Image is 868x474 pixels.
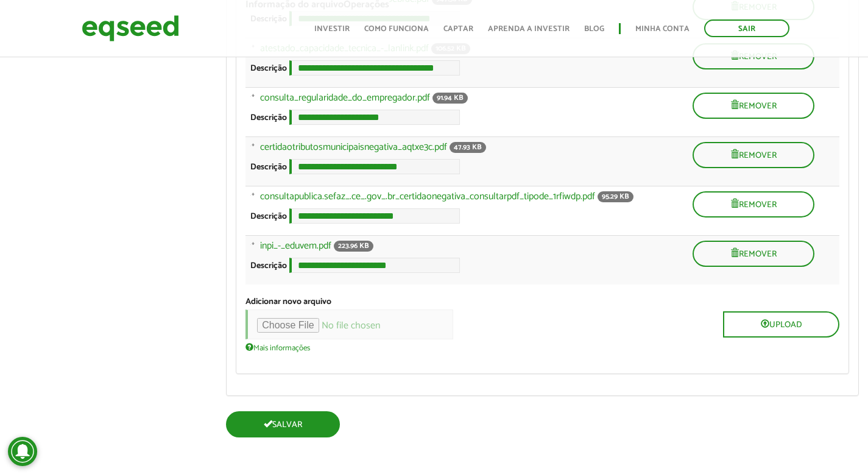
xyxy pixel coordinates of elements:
button: Salvar [226,411,340,437]
a: Aprenda a investir [488,25,570,33]
a: consulta_regularidade_do_empregador.pdf [260,93,430,103]
a: Mais informações [245,342,310,352]
a: consultapublica.sefaz_.ce_.gov_.br_certidaonegativa_consultarpdf_tipode_1rfiwdp.pdf [260,192,595,202]
button: Remover [693,93,814,119]
a: Arraste para reordenar [241,241,260,257]
label: Descrição [250,163,287,172]
a: Blog [584,25,604,33]
button: Remover [693,191,814,218]
span: 223.96 KB [334,241,373,252]
span: 91.94 KB [432,93,468,104]
a: Como funciona [364,25,429,33]
label: Descrição [250,114,287,122]
label: Descrição [250,213,287,221]
label: Adicionar novo arquivo [245,298,331,306]
a: inpi_-_eduvem.pdf [260,241,331,251]
a: Minha conta [635,25,690,33]
a: Investir [314,25,350,33]
a: Arraste para reordenar [241,93,260,109]
span: 95.29 KB [598,191,633,202]
button: Remover [693,241,814,267]
a: Sair [704,19,789,37]
a: Captar [443,25,473,33]
img: EqSeed [82,12,179,44]
a: Arraste para reordenar [241,142,260,158]
span: 47.93 KB [450,142,486,153]
a: certidaotributosmunicipaisnegativa_aqtxe3c.pdf [260,143,447,152]
label: Descrição [250,65,287,73]
button: Upload [723,311,839,338]
a: Arraste para reordenar [241,191,260,208]
label: Descrição [250,262,287,271]
button: Remover [693,142,814,168]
